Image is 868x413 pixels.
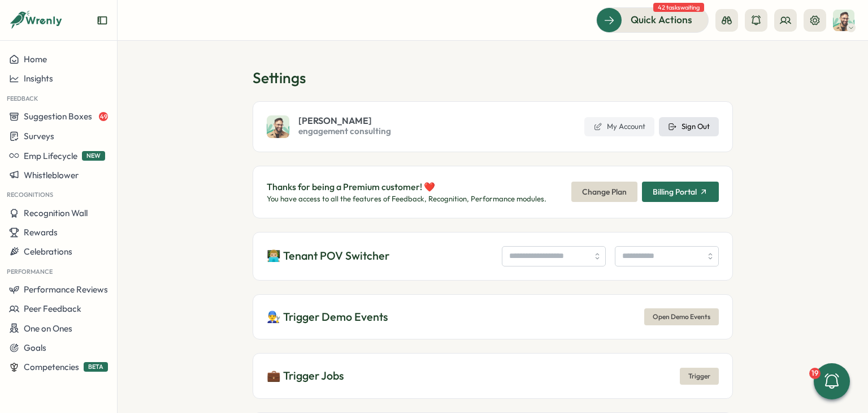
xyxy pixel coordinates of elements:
span: [PERSON_NAME] [298,116,391,125]
p: 💼 Trigger Jobs [267,367,344,385]
p: 👨‍🔧 Trigger Demo Events [267,308,388,326]
button: 19 [814,363,850,399]
span: Billing Portal [653,188,697,196]
span: Quick Actions [631,12,692,27]
button: Billing Portal [642,182,719,202]
div: 19 [809,368,821,379]
span: Change Plan [582,182,627,201]
span: Whistleblower [24,170,79,180]
p: 👨🏼‍💻 Tenant POV Switcher [267,247,389,265]
button: Sign Out [659,117,719,136]
a: My Account [584,117,654,136]
p: Thanks for being a Premium customer! ❤️ [267,180,546,194]
h1: Settings [253,68,733,88]
p: You have access to all the features of Feedback, Recognition, Performance modules. [267,194,546,204]
img: Ali [833,10,854,31]
button: Open Demo Events [644,308,719,325]
span: My Account [607,122,645,132]
span: Rewards [24,227,58,238]
span: Insights [24,73,53,84]
button: Change Plan [571,182,637,202]
span: 42 tasks waiting [653,3,704,12]
span: Surveys [24,131,54,141]
span: Sign Out [682,122,710,132]
span: One on Ones [24,323,72,334]
span: NEW [82,151,105,161]
span: 49 [99,112,108,121]
span: Peer Feedback [24,303,81,314]
span: Home [24,54,47,64]
img: Ali [267,115,289,138]
span: Emp Lifecycle [24,150,77,161]
span: engagement consulting [298,125,391,137]
span: Recognition Wall [24,208,88,218]
span: BETA [84,362,108,372]
button: Expand sidebar [97,15,108,26]
button: Trigger [680,368,719,385]
span: Suggestion Boxes [24,111,92,122]
span: Competencies [24,362,79,372]
button: Quick Actions [596,7,709,32]
span: Goals [24,342,46,353]
span: Celebrations [24,246,72,257]
span: Open Demo Events [653,309,710,325]
span: Performance Reviews [24,284,108,295]
span: Trigger [688,368,710,384]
